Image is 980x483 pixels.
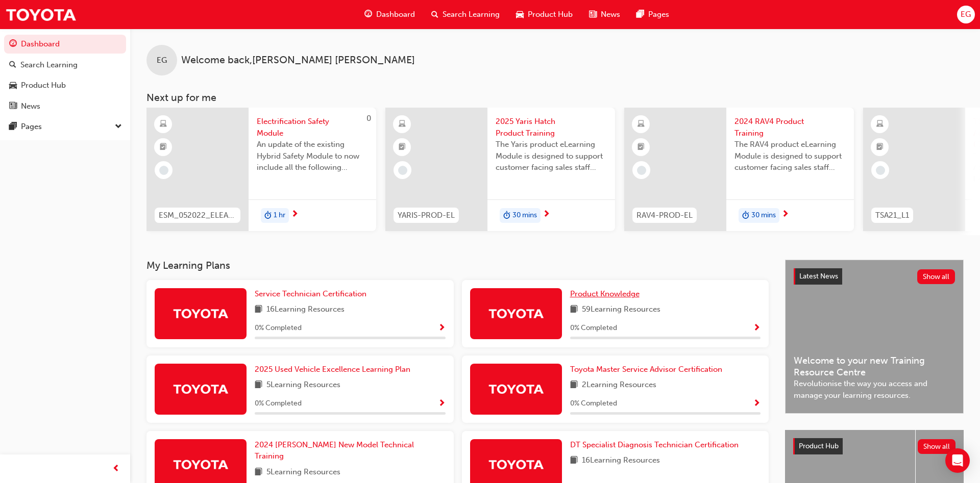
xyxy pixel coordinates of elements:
[582,303,660,316] span: 59 Learning Resources
[582,379,656,392] span: 2 Learning Resources
[423,4,508,25] a: search-iconSearch Learning
[9,102,17,111] span: news-icon
[21,121,42,133] div: Pages
[734,116,846,139] span: 2024 RAV4 Product Training
[917,269,955,284] button: Show all
[799,272,838,281] span: Latest News
[624,108,854,231] a: RAV4-PROD-EL2024 RAV4 Product TrainingThe RAV4 product eLearning Module is designed to support cu...
[146,260,769,271] h3: My Learning Plans
[753,322,761,335] button: Show Progress
[785,260,964,414] a: Latest NewsShow allWelcome to your new Training Resource CentreRevolutionise the way you access a...
[570,440,739,449] span: DT Specialist Diagnosis Technician Certification
[159,166,168,175] span: learningRecordVerb_NONE-icon
[255,288,371,300] a: Service Technician Certification
[945,448,970,473] div: Open Intercom Messenger
[488,380,544,398] img: Trak
[255,440,414,461] span: 2024 [PERSON_NAME] New Model Technical Training
[255,289,366,298] span: Service Technician Certification
[4,33,126,117] button: DashboardSearch LearningProduct HubNews
[570,289,640,298] span: Product Knowledge
[115,120,122,134] span: down-icon
[570,454,578,467] span: book-icon
[793,438,955,454] a: Product HubShow all
[570,379,578,392] span: book-icon
[794,355,955,378] span: Welcome to your new Training Resource Centre
[570,398,617,410] span: 0 % Completed
[160,141,167,154] span: booktick-icon
[399,141,406,154] span: booktick-icon
[443,9,500,20] span: Search Learning
[157,55,167,66] span: EG
[9,61,16,70] span: search-icon
[875,210,909,221] span: TSA21_L1
[512,210,537,221] span: 30 mins
[508,4,581,25] a: car-iconProduct Hub
[21,80,66,91] div: Product Hub
[4,76,126,95] a: Product Hub
[255,365,410,374] span: 2025 Used Vehicle Excellence Learning Plan
[5,3,77,26] a: Trak
[570,288,644,300] a: Product Knowledge
[366,114,371,123] span: 0
[173,304,229,322] img: Trak
[581,4,628,25] a: news-iconNews
[376,9,415,20] span: Dashboard
[438,324,446,333] span: Show Progress
[876,141,884,154] span: booktick-icon
[181,55,415,66] span: Welcome back , [PERSON_NAME] [PERSON_NAME]
[876,166,885,175] span: learningRecordVerb_NONE-icon
[638,141,645,154] span: booktick-icon
[255,364,414,375] a: 2025 Used Vehicle Excellence Learning Plan
[274,210,285,221] span: 1 hr
[431,8,438,21] span: search-icon
[637,166,646,175] span: learningRecordVerb_NONE-icon
[570,364,726,375] a: Toyota Master Service Advisor Certification
[753,324,761,333] span: Show Progress
[753,397,761,410] button: Show Progress
[636,8,644,21] span: pages-icon
[918,439,956,454] button: Show all
[255,398,302,410] span: 0 % Completed
[488,455,544,473] img: Trak
[291,210,299,219] span: next-icon
[4,117,126,136] button: Pages
[876,118,884,131] span: learningResourceType_ELEARNING-icon
[146,108,376,231] a: 0ESM_052022_ELEARNElectrification Safety ModuleAn update of the existing Hybrid Safety Module to ...
[130,92,980,104] h3: Next up for me
[4,97,126,116] a: News
[255,379,262,392] span: book-icon
[570,439,743,451] a: DT Specialist Diagnosis Technician Certification
[255,303,262,316] span: book-icon
[398,210,455,221] span: YARIS-PROD-EL
[570,365,722,374] span: Toyota Master Service Advisor Certification
[601,9,620,20] span: News
[528,9,573,20] span: Product Hub
[255,466,262,479] span: book-icon
[516,8,524,21] span: car-icon
[794,378,955,401] span: Revolutionise the way you access and manage your learning resources.
[648,9,669,20] span: Pages
[628,4,677,25] a: pages-iconPages
[794,268,955,285] a: Latest NewsShow all
[582,454,660,467] span: 16 Learning Resources
[257,139,368,173] span: An update of the existing Hybrid Safety Module to now include all the following electrification v...
[159,210,236,221] span: ESM_052022_ELEARN
[255,322,302,334] span: 0 % Completed
[173,380,229,398] img: Trak
[112,463,120,475] span: prev-icon
[961,9,971,20] span: EG
[4,35,126,54] a: Dashboard
[589,8,597,21] span: news-icon
[398,166,407,175] span: learningRecordVerb_NONE-icon
[356,4,423,25] a: guage-iconDashboard
[160,118,167,131] span: learningResourceType_ELEARNING-icon
[570,303,578,316] span: book-icon
[488,304,544,322] img: Trak
[799,442,839,450] span: Product Hub
[742,209,749,222] span: duration-icon
[257,116,368,139] span: Electrification Safety Module
[734,139,846,173] span: The RAV4 product eLearning Module is designed to support customer facing sales staff with introdu...
[173,455,229,473] img: Trak
[385,108,615,231] a: YARIS-PROD-EL2025 Yaris Hatch Product TrainingThe Yaris product eLearning Module is designed to s...
[264,209,272,222] span: duration-icon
